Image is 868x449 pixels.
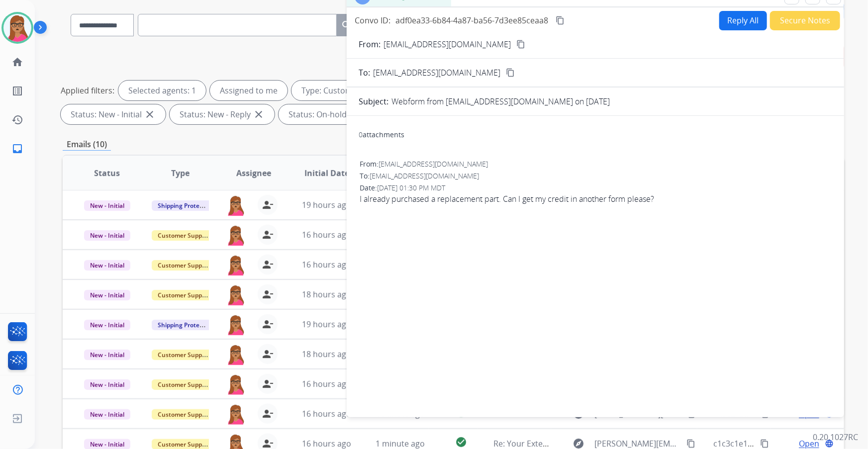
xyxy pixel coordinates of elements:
[152,379,216,390] span: Customer Support
[171,167,190,179] span: Type
[291,81,417,100] div: Type: Customer Support
[63,138,111,151] p: Emails (10)
[359,130,404,140] div: attachments
[262,259,274,270] mat-icon: person_remove
[84,230,130,241] span: New - Initial
[226,314,246,335] img: agent-avatar
[84,260,130,270] span: New - Initial
[262,229,274,241] mat-icon: person_remove
[11,114,23,126] mat-icon: history
[262,199,274,211] mat-icon: person_remove
[359,130,363,139] span: 0
[825,439,834,448] mat-icon: language
[210,81,288,100] div: Assigned to me
[226,225,246,246] img: agent-avatar
[516,40,525,49] mat-icon: content_copy
[341,19,353,31] mat-icon: search
[84,350,130,360] span: New - Initial
[302,438,351,449] span: 16 hours ago
[360,159,831,169] div: From:
[360,183,831,193] div: Date:
[506,68,515,77] mat-icon: content_copy
[494,438,642,449] span: Re: Your Extend claim is being reviewed
[262,348,274,360] mat-icon: person_remove
[370,171,479,180] span: [EMAIL_ADDRESS][DOMAIN_NAME]
[262,318,274,330] mat-icon: person_remove
[379,159,488,169] span: [EMAIL_ADDRESS][DOMAIN_NAME]
[226,195,246,216] img: agent-avatar
[84,320,130,330] span: New - Initial
[686,439,695,448] mat-icon: content_copy
[770,11,840,30] button: Secure Notes
[118,81,206,100] div: Selected agents: 1
[713,438,865,449] span: c1c3c1e1-4487-4fa0-aa74-28a7eda07ddb
[226,344,246,365] img: agent-avatar
[11,56,23,68] mat-icon: home
[152,200,220,211] span: Shipping Protection
[376,438,425,449] span: 1 minute ago
[262,378,274,390] mat-icon: person_remove
[61,104,166,124] div: Status: New - Initial
[11,85,23,97] mat-icon: list_alt
[279,104,408,124] div: Status: On-hold – Internal
[377,183,445,192] span: [DATE] 01:30 PM MDT
[94,167,120,179] span: Status
[152,409,216,420] span: Customer Support
[226,255,246,275] img: agent-avatar
[170,104,275,124] div: Status: New - Reply
[556,16,565,25] mat-icon: content_copy
[61,85,114,96] p: Applied filters:
[11,143,23,155] mat-icon: inbox
[144,108,156,120] mat-icon: close
[84,290,130,300] span: New - Initial
[226,284,246,305] img: agent-avatar
[355,14,390,26] p: Convo ID:
[236,167,271,179] span: Assignee
[455,436,467,448] mat-icon: check_circle
[395,15,548,26] span: adf0ea33-6b84-4a87-ba56-7d3ee85ceaa8
[302,289,351,300] span: 18 hours ago
[302,199,351,210] span: 19 hours ago
[302,349,351,359] span: 18 hours ago
[391,95,610,107] p: Webform from [EMAIL_ADDRESS][DOMAIN_NAME] on [DATE]
[302,259,351,270] span: 16 hours ago
[373,67,500,79] span: [EMAIL_ADDRESS][DOMAIN_NAME]
[304,167,349,179] span: Initial Date
[152,230,216,241] span: Customer Support
[253,108,265,120] mat-icon: close
[359,95,388,107] p: Subject:
[302,319,351,330] span: 19 hours ago
[262,408,274,420] mat-icon: person_remove
[384,38,511,50] p: [EMAIL_ADDRESS][DOMAIN_NAME]
[360,171,831,181] div: To:
[360,193,831,205] span: I already purchased a replacement part. Can I get my credit in another form please?
[226,374,246,395] img: agent-avatar
[719,11,767,30] button: Reply All
[152,320,220,330] span: Shipping Protection
[302,408,351,419] span: 16 hours ago
[813,431,858,443] p: 0.20.1027RC
[84,409,130,420] span: New - Initial
[84,200,130,211] span: New - Initial
[302,378,351,389] span: 16 hours ago
[3,14,31,42] img: avatar
[226,404,246,425] img: agent-avatar
[760,439,769,448] mat-icon: content_copy
[84,379,130,390] span: New - Initial
[152,290,216,300] span: Customer Support
[262,288,274,300] mat-icon: person_remove
[152,260,216,270] span: Customer Support
[152,350,216,360] span: Customer Support
[359,67,370,79] p: To:
[359,38,381,50] p: From:
[302,229,351,240] span: 16 hours ago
